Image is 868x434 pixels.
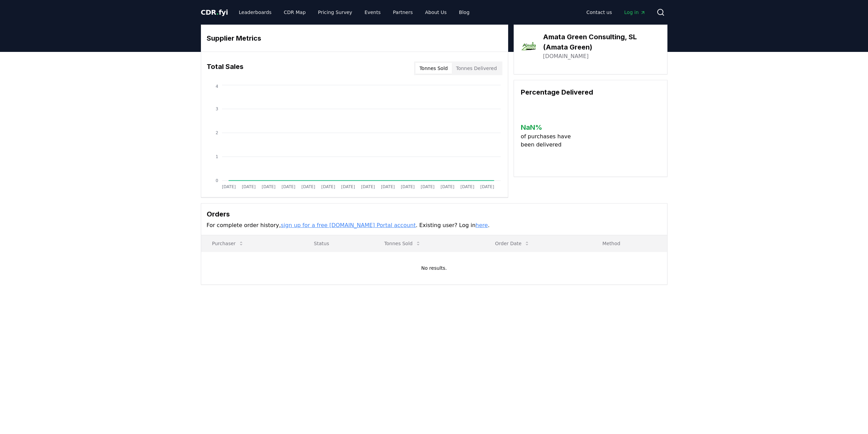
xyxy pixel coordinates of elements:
a: sign up for a free [DOMAIN_NAME] Portal account [281,222,416,228]
tspan: 4 [216,84,218,89]
a: Leaderboards [233,6,277,18]
button: Order Date [489,237,535,250]
h3: Percentage Delivered [521,87,660,97]
tspan: 0 [216,178,218,183]
a: Log in [619,6,651,18]
tspan: 1 [216,154,218,159]
button: Tonnes Delivered [452,63,501,74]
tspan: 3 [216,107,218,111]
span: . [216,8,219,16]
a: CDR Map [278,6,311,18]
tspan: [DATE] [222,184,236,189]
span: CDR fyi [201,8,228,16]
a: Contact us [581,6,617,18]
button: Tonnes Sold [415,63,452,74]
nav: Main [581,6,651,18]
tspan: [DATE] [480,184,494,189]
tspan: [DATE] [321,184,335,189]
a: here [475,222,488,228]
h3: Orders [207,209,662,219]
h3: Total Sales [207,61,244,75]
p: Method [597,240,661,247]
h3: NaN % [521,122,576,132]
a: Pricing Survey [312,6,357,18]
tspan: [DATE] [460,184,474,189]
tspan: [DATE] [241,184,255,189]
a: Events [359,6,386,18]
tspan: [DATE] [361,184,375,189]
p: of purchases have been delivered [521,132,576,149]
a: Partners [387,6,418,18]
a: Blog [454,6,475,18]
tspan: [DATE] [281,184,295,189]
a: About Us [420,6,452,18]
tspan: 2 [216,130,218,135]
p: For complete order history, . Existing user? Log in . [207,221,662,229]
a: CDR.fyi [201,8,228,17]
tspan: [DATE] [441,184,455,189]
a: [DOMAIN_NAME] [543,52,589,60]
tspan: [DATE] [381,184,395,189]
p: Status [308,240,368,247]
tspan: [DATE] [262,184,276,189]
nav: Main [233,6,475,18]
td: No results. [201,252,667,284]
tspan: [DATE] [301,184,315,189]
button: Tonnes Sold [379,237,426,250]
h3: Amata Green Consulting, SL (Amata Green) [543,32,660,52]
tspan: [DATE] [401,184,415,189]
h3: Supplier Metrics [207,33,502,43]
button: Purchaser [207,237,249,250]
span: Log in [624,9,645,16]
tspan: [DATE] [421,184,435,189]
img: Amata Green Consulting, SL (Amata Green)-logo [521,38,536,54]
tspan: [DATE] [341,184,355,189]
